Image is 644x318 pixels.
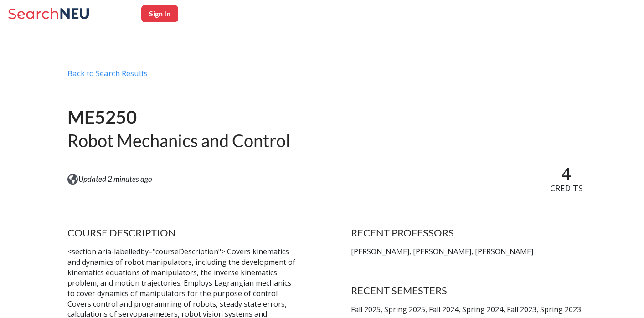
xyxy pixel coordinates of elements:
h4: RECENT PROFESSORS [351,226,583,239]
button: Sign In [141,5,178,22]
h1: ME5250 [67,106,290,129]
h4: COURSE DESCRIPTION [67,226,299,239]
span: Updated 2 minutes ago [78,174,152,184]
p: [PERSON_NAME], [PERSON_NAME], [PERSON_NAME] [351,246,583,257]
p: Fall 2025, Spring 2025, Fall 2024, Spring 2024, Fall 2023, Spring 2023 [351,304,583,315]
div: Back to Search Results [67,68,582,86]
span: CREDITS [550,183,583,194]
h2: Robot Mechanics and Control [67,129,290,152]
h4: RECENT SEMESTERS [351,284,583,297]
span: 4 [562,162,571,185]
